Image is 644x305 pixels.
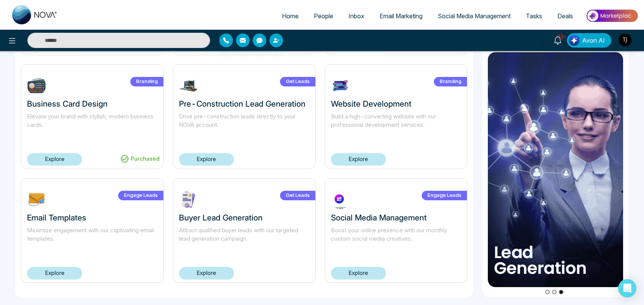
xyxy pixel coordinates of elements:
[618,279,636,297] div: Open Intercom Messenger
[179,213,310,222] h3: Buyer Lead Generation
[27,76,46,95] img: BbxDK1732303356.jpg
[280,191,315,200] label: Get Leads
[179,190,198,209] img: sYAVk1730743386.jpg
[116,153,163,165] div: Purchased
[584,7,639,24] img: Market-place.gif
[331,213,462,222] h3: Social Media Management
[488,52,623,287] img: item3.png
[559,290,563,295] button: Go to slide 3
[557,12,573,20] span: Deals
[545,290,550,295] button: Go to slide 1
[526,12,542,20] span: Tasks
[569,35,579,46] img: Lead Flow
[282,12,299,20] span: Home
[558,33,565,40] span: 10+
[179,226,310,252] p: Attract qualified buyer leads with our targeted lead generation campaign.
[179,267,234,279] a: Explore
[306,9,341,23] a: People
[27,190,46,209] img: NOmgJ1742393483.jpg
[552,290,557,295] button: Go to slide 2
[430,9,518,23] a: Social Media Management
[331,267,386,279] a: Explore
[619,34,631,46] img: User Avatar
[27,213,158,222] h3: Email Templates
[179,76,198,95] img: FsSfh1730742515.jpg
[118,191,163,200] label: Engage Leads
[27,153,82,166] a: Explore
[27,267,82,279] a: Explore
[348,12,364,20] span: Inbox
[314,12,333,20] span: People
[582,36,605,45] span: Avon AI
[549,33,567,46] a: 10+
[280,77,315,86] label: Get Leads
[372,9,430,23] a: Email Marketing
[438,12,511,20] span: Social Media Management
[130,77,163,86] label: Branding
[27,112,158,138] p: Elevate your brand with stylish, modern business cards.
[331,153,386,166] a: Explore
[567,33,611,48] button: Avon AI
[550,9,581,23] a: Deals
[179,99,310,109] h3: Pre-Construction Lead Generation
[331,99,462,109] h3: Website Development
[341,9,372,23] a: Inbox
[12,5,58,24] img: Nova CRM Logo
[422,191,467,200] label: Engage Leads
[518,9,550,23] a: Tasks
[331,226,462,252] p: Boost your online presence with our monthly custom social media creatives.
[331,112,462,138] p: Build a high-converting website with our professional development services.
[27,226,158,252] p: Maximize engagement with our captivating email templates.
[179,153,234,166] a: Explore
[179,112,310,138] p: Drive pre-construction leads directly to your NOVA account.
[27,99,158,109] h3: Business Card Design
[380,12,422,20] span: Email Marketing
[274,9,306,23] a: Home
[331,76,350,95] img: SW3NV1730301756.jpg
[331,190,350,209] img: xBhNT1730301685.jpg
[434,77,467,86] label: Branding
